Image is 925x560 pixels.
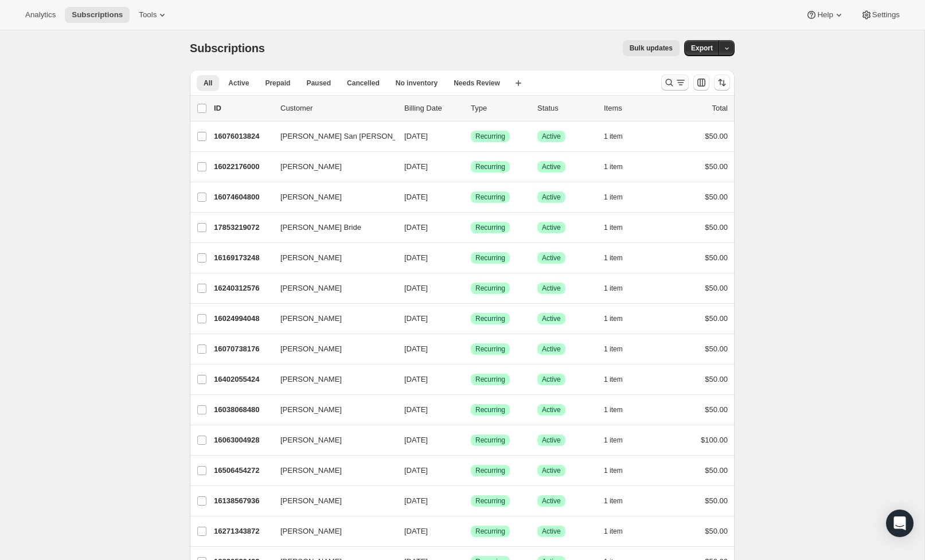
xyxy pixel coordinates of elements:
button: Tools [132,7,175,23]
button: [PERSON_NAME] [274,461,388,480]
span: Active [542,162,561,171]
span: [PERSON_NAME] San [PERSON_NAME] [280,131,420,142]
p: Billing Date [404,103,462,114]
span: All [204,79,212,88]
span: [DATE] [404,375,428,383]
div: Open Intercom Messenger [886,510,914,537]
p: Total [712,103,728,114]
button: [PERSON_NAME] [274,188,388,206]
p: 16022176000 [214,161,271,173]
span: 1 item [604,466,623,475]
span: $50.00 [705,162,728,171]
span: Settings [872,10,900,19]
button: 1 item [604,432,635,448]
span: [PERSON_NAME] [280,191,342,203]
div: 16138567936[PERSON_NAME][DATE]SuccessRecurringSuccessActive1 item$50.00 [214,493,728,509]
span: Active [542,132,561,141]
span: [PERSON_NAME] [280,283,342,294]
button: Search and filter results [661,75,689,91]
button: [PERSON_NAME] [274,401,388,419]
div: Items [604,103,661,114]
button: [PERSON_NAME] [274,310,388,328]
span: Recurring [475,405,505,414]
span: 1 item [604,162,623,171]
span: Recurring [475,375,505,384]
span: [PERSON_NAME] [280,161,342,173]
button: [PERSON_NAME] [274,158,388,176]
button: 1 item [604,371,635,387]
button: Subscriptions [65,7,130,23]
span: Active [542,405,561,414]
span: 1 item [604,527,623,536]
span: Cancelled [347,79,380,88]
span: [DATE] [404,223,428,232]
span: Recurring [475,253,505,263]
div: IDCustomerBilling DateTypeStatusItemsTotal [214,103,728,114]
span: [PERSON_NAME] [280,252,342,264]
div: 16506454272[PERSON_NAME][DATE]SuccessRecurringSuccessActive1 item$50.00 [214,463,728,479]
button: Export [684,40,720,56]
span: Active [542,193,561,202]
span: $50.00 [705,132,728,140]
span: $50.00 [705,193,728,201]
span: Active [542,314,561,323]
span: [DATE] [404,496,428,505]
span: Help [817,10,833,19]
span: Tools [139,10,157,19]
button: 1 item [604,128,635,144]
span: $50.00 [705,284,728,292]
span: 1 item [604,375,623,384]
button: Sort the results [714,75,730,91]
span: Analytics [25,10,56,19]
span: Active [542,284,561,293]
button: Bulk updates [623,40,680,56]
span: $50.00 [705,253,728,262]
span: Recurring [475,162,505,171]
p: 16169173248 [214,252,271,264]
div: 16024994048[PERSON_NAME][DATE]SuccessRecurringSuccessActive1 item$50.00 [214,311,728,327]
span: [DATE] [404,162,428,171]
button: [PERSON_NAME] [274,492,388,510]
span: Active [228,79,249,88]
p: 16506454272 [214,465,271,476]
p: Customer [280,103,395,114]
p: 16063004928 [214,434,271,446]
span: Recurring [475,223,505,232]
span: $50.00 [705,344,728,353]
span: Active [542,436,561,445]
span: [PERSON_NAME] [280,313,342,324]
button: 1 item [604,523,635,539]
span: $100.00 [701,436,728,444]
div: 16076013824[PERSON_NAME] San [PERSON_NAME][DATE]SuccessRecurringSuccessActive1 item$50.00 [214,128,728,144]
button: 1 item [604,311,635,327]
button: Customize table column order and visibility [693,75,709,91]
button: 1 item [604,341,635,357]
span: 1 item [604,405,623,414]
span: Export [691,44,713,53]
button: 1 item [604,280,635,296]
span: Recurring [475,284,505,293]
span: [DATE] [404,527,428,535]
span: Recurring [475,193,505,202]
span: $50.00 [705,223,728,232]
span: Recurring [475,527,505,536]
span: Subscriptions [190,42,265,54]
span: Recurring [475,466,505,475]
div: 16070738176[PERSON_NAME][DATE]SuccessRecurringSuccessActive1 item$50.00 [214,341,728,357]
span: 1 item [604,496,623,506]
span: $50.00 [705,496,728,505]
span: [DATE] [404,344,428,353]
div: 16038068480[PERSON_NAME][DATE]SuccessRecurringSuccessActive1 item$50.00 [214,402,728,418]
p: Status [537,103,595,114]
span: [PERSON_NAME] [280,495,342,507]
span: [DATE] [404,405,428,414]
button: [PERSON_NAME] [274,370,388,389]
p: 16138567936 [214,495,271,507]
p: 16271343872 [214,526,271,537]
div: Type [471,103,528,114]
span: No inventory [396,79,438,88]
span: Active [542,466,561,475]
span: [DATE] [404,314,428,323]
span: Recurring [475,344,505,354]
button: 1 item [604,189,635,205]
